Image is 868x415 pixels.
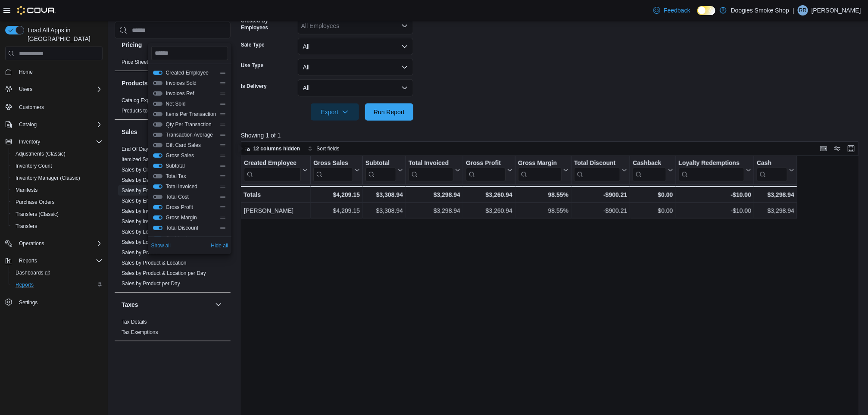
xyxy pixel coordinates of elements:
[122,97,156,104] span: Catalog Export
[365,190,403,200] div: $3,308.94
[241,144,304,154] button: 12 columns hidden
[2,296,106,309] button: Settings
[153,205,162,209] button: Gross Profit
[16,199,55,206] span: Purchase Orders
[19,86,32,93] span: Users
[12,161,103,171] span: Inventory Count
[757,159,794,181] button: Cash
[2,237,106,250] button: Operations
[213,40,224,50] button: Pricing
[12,209,62,219] a: Transfers (Classic)
[115,57,231,71] div: Pricing
[793,5,794,16] p: |
[5,62,103,331] nav: Complex example
[122,156,156,163] span: Itemized Sales
[409,190,460,200] div: $3,298.94
[153,102,162,106] button: Net Sold
[757,159,787,181] div: Cash
[518,190,568,200] div: 98.55%
[9,160,106,172] button: Inventory Count
[16,187,37,193] span: Manifests
[166,111,216,118] span: Items Per Transaction
[678,159,744,181] div: Loyalty Redemptions
[122,197,192,204] span: Sales by Employee (Tendered)
[17,6,56,15] img: Cova
[166,131,216,138] span: Transaction Average
[166,121,216,128] span: Qty Per Transaction
[241,131,865,140] p: Showing 1 of 1
[244,206,308,216] div: [PERSON_NAME]
[122,300,138,309] h3: Taxes
[115,95,231,119] div: Products
[122,270,206,277] span: Sales by Product & Location per Day
[298,59,413,76] button: All
[574,206,627,216] div: -$900.21
[219,111,226,118] div: Drag handle
[16,66,103,77] span: Home
[409,159,453,181] div: Total Invoiced
[219,225,226,231] div: Drag handle
[166,152,216,159] span: Gross Sales
[832,144,843,154] button: Display options
[166,225,216,231] span: Total Discount
[678,190,751,200] div: -$10.00
[244,159,301,181] div: Created Employee
[409,159,453,168] div: Total Invoiced
[518,159,568,181] button: Gross Margin
[219,69,226,76] div: Drag handle
[812,5,861,16] p: [PERSON_NAME]
[16,238,48,249] button: Operations
[9,220,106,232] button: Transfers
[466,159,506,168] div: Gross Profit
[2,119,106,131] button: Catalog
[365,206,403,216] div: $3,308.94
[122,187,189,194] span: Sales by Employee (Created)
[9,184,106,196] button: Manifests
[153,71,162,75] button: Created Employee
[818,144,829,154] button: Keyboard shortcuts
[153,195,162,199] button: Total Cost
[16,102,47,112] a: Customers
[253,145,300,152] span: 12 columns hidden
[219,235,226,242] div: Drag handle
[153,143,162,147] button: Gift Card Sales
[298,79,413,97] button: All
[151,242,171,249] span: Show all
[19,104,44,111] span: Customers
[9,208,106,220] button: Transfers (Classic)
[166,183,216,190] span: Total Invoiced
[219,131,226,138] div: Drag handle
[122,250,161,256] a: Sales by Product
[313,159,353,181] div: Gross Sales
[122,229,162,235] a: Sales by Location
[219,121,226,128] div: Drag handle
[219,173,226,180] div: Drag handle
[798,5,808,16] div: Ryan Redeye
[757,159,787,168] div: Cash
[241,62,263,69] label: Use Type
[664,6,690,15] span: Feedback
[219,183,226,190] div: Drag handle
[2,83,106,95] button: Users
[365,159,396,181] div: Subtotal
[122,41,142,49] h3: Pricing
[122,177,152,183] a: Sales by Day
[153,81,162,85] button: Invoices Sold
[9,172,106,184] button: Inventory Manager (Classic)
[757,206,794,216] div: $3,298.94
[313,159,360,181] button: Gross Sales
[574,159,620,168] div: Total Discount
[304,144,343,154] button: Sort fields
[151,240,171,251] button: Show all
[518,206,568,216] div: 98.55%
[12,268,53,278] a: Dashboards
[151,47,228,60] input: Search columns
[122,239,182,245] a: Sales by Location per Day
[122,208,159,214] a: Sales by Invoice
[678,159,744,168] div: Loyalty Redemptions
[122,41,212,49] button: Pricing
[16,119,40,130] button: Catalog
